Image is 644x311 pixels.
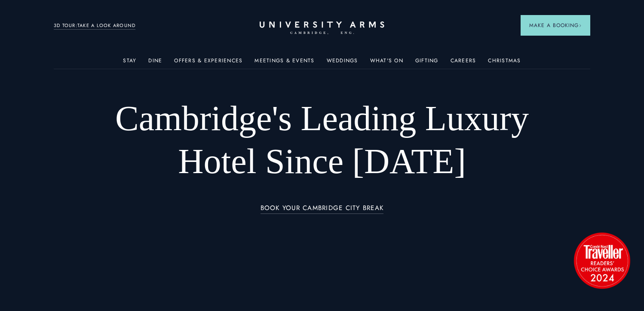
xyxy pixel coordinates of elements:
a: Meetings & Events [255,58,314,69]
img: image-2524eff8f0c5d55edbf694693304c4387916dea5-1501x1501-png [570,228,634,293]
a: What's On [370,58,403,69]
img: Arrow icon [579,24,582,27]
h1: Cambridge's Leading Luxury Hotel Since [DATE] [107,97,537,183]
a: Home [260,21,384,35]
a: Careers [451,58,476,69]
a: Gifting [415,58,439,69]
a: Offers & Experiences [174,58,242,69]
span: Make a Booking [529,21,582,29]
a: BOOK YOUR CAMBRIDGE CITY BREAK [261,204,384,214]
a: Dine [148,58,162,69]
a: Weddings [327,58,358,69]
a: 3D TOUR:TAKE A LOOK AROUND [54,22,136,30]
button: Make a BookingArrow icon [521,15,590,36]
a: Stay [123,58,136,69]
a: Christmas [488,58,521,69]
